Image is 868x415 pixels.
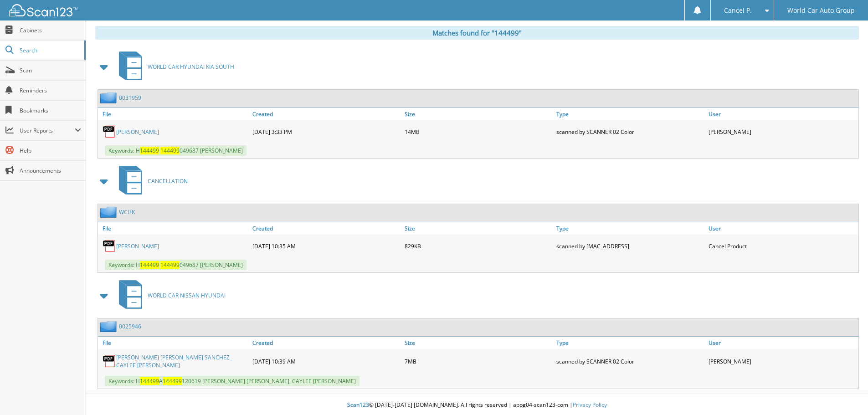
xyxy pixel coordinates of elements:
img: scan123-logo-white.svg [9,4,77,16]
span: 144499 [160,261,180,269]
span: Search [20,46,80,54]
a: Created [250,222,402,235]
a: [PERSON_NAME] [PERSON_NAME] SANCHEZ_ CAYLEE [PERSON_NAME] [116,354,248,369]
a: [PERSON_NAME] [116,242,159,250]
span: 144499 [160,147,180,154]
a: Created [250,337,402,349]
div: [DATE] 3:33 PM [250,123,402,141]
a: User [706,108,858,120]
div: Matches found for "144499" [95,26,859,40]
span: 144499 [140,377,159,385]
div: 14MB [402,123,555,141]
span: CANCELLATION [148,177,188,185]
span: Keywords: H 049687 [PERSON_NAME] [105,260,247,270]
span: 144499 [140,261,159,269]
a: CANCELLATION [113,163,188,199]
img: PDF.png [103,125,116,138]
a: Type [554,108,706,120]
span: Help [20,147,81,154]
div: scanned by [MAC_ADDRESS] [554,237,706,255]
a: File [98,337,250,349]
a: [PERSON_NAME] [116,128,159,136]
div: Cancel Product [706,237,858,255]
div: 829KB [402,237,555,255]
a: 0025946 [119,323,141,330]
div: [PERSON_NAME] [706,351,858,371]
span: 144499 [140,147,159,154]
div: [DATE] 10:35 AM [250,237,402,255]
a: WCHK [119,208,135,216]
span: WORLD CAR HYUNDAI KIA SOUTH [148,63,234,71]
a: Size [402,337,555,349]
span: Reminders [20,87,81,94]
span: Keywords: H A 120619 [PERSON_NAME] [PERSON_NAME], CAYLEE [PERSON_NAME] [105,376,360,386]
img: folder2.png [100,321,119,332]
div: [DATE] 10:39 AM [250,351,402,371]
span: WORLD CAR NISSAN HYUNDAI [148,292,226,299]
span: Cabinets [20,26,81,34]
span: Scan123 [347,401,369,409]
span: Scan [20,67,81,74]
a: Size [402,108,555,120]
img: PDF.png [103,239,116,253]
a: File [98,108,250,120]
div: [PERSON_NAME] [706,123,858,141]
img: folder2.png [100,92,119,103]
a: WORLD CAR HYUNDAI KIA SOUTH [113,49,234,85]
a: File [98,222,250,235]
span: Keywords: H 049687 [PERSON_NAME] [105,145,247,156]
a: Size [402,222,555,235]
a: WORLD CAR NISSAN HYUNDAI [113,277,226,313]
img: PDF.png [103,354,116,368]
a: User [706,337,858,349]
a: Type [554,337,706,349]
img: folder2.png [100,206,119,218]
div: 7MB [402,351,555,371]
a: Type [554,222,706,235]
iframe: Chat Widget [822,371,868,415]
span: Cancel P. [724,8,752,13]
span: 144499 [163,377,182,385]
span: World Car Auto Group [787,8,855,13]
a: 0031959 [119,94,141,102]
a: User [706,222,858,235]
span: Bookmarks [20,107,81,114]
span: User Reports [20,127,75,134]
a: Privacy Policy [573,401,607,409]
div: scanned by SCANNER 02 Color [554,351,706,371]
div: scanned by SCANNER 02 Color [554,123,706,141]
a: Created [250,108,402,120]
span: Announcements [20,167,81,174]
